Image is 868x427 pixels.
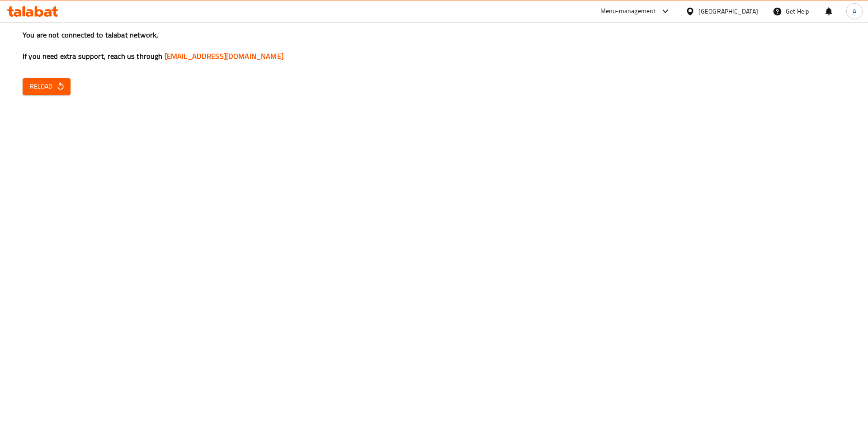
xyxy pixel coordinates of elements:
[23,78,71,95] button: Reload
[600,6,656,17] div: Menu-management
[23,30,845,61] h3: You are not connected to talabat network, If you need extra support, reach us through
[165,49,283,63] a: [EMAIL_ADDRESS][DOMAIN_NAME]
[698,6,758,16] div: [GEOGRAPHIC_DATA]
[853,6,856,16] span: A
[30,81,63,92] span: Reload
